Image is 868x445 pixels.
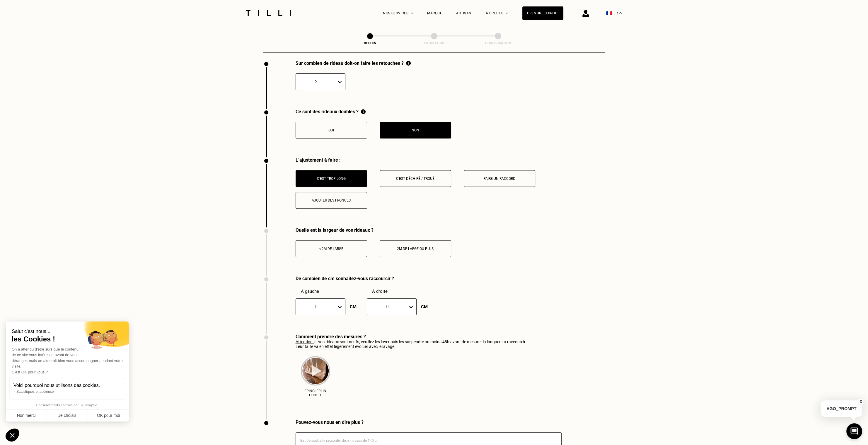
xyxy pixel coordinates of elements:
[301,289,354,294] p: À gauche
[582,10,589,17] img: icône connexion
[299,247,364,251] div: < 2m de large
[383,177,448,181] div: C‘est déchiré / troué
[405,41,463,45] div: Estimation
[361,109,366,114] img: Qu'est ce qu'une doublure ?
[821,400,862,417] p: AGO_PROMPT
[406,60,411,66] img: Comment compter le nombre de rideaux ?
[296,339,314,344] u: Attention :
[467,177,532,181] div: Faire un raccord
[296,419,562,425] div: Pouvez-vous nous en dire plus ?
[303,389,328,397] p: Épingler un ourlet
[296,109,451,114] div: Ce sont des rideaux doublés ?
[296,334,526,339] div: Comment prendre des mesures ?
[296,276,425,281] div: De combien de cm souhaitez-vous raccourcir ?
[858,398,864,405] button: X
[380,122,451,138] button: Non
[411,12,413,14] img: Menu déroulant
[299,128,364,132] div: Oui
[464,170,535,187] button: Faire un raccord
[606,10,612,16] span: 🇫🇷
[296,157,605,163] div: L’ajustement à faire :
[456,11,472,15] a: Artisan
[421,304,428,309] p: CM
[469,41,527,45] div: Confirmation
[506,12,508,14] img: Menu déroulant à propos
[299,198,364,202] div: Ajouter des fronces
[296,227,451,233] div: Quelle est la largeur de vos rideaux ?
[619,12,622,14] img: menu déroulant
[522,6,563,20] a: Prendre soin ici
[383,128,448,132] div: Non
[341,41,399,45] div: Besoin
[383,247,448,251] div: 2m de large ou plus
[299,177,364,181] div: C‘est trop long
[296,170,367,187] button: C‘est trop long
[380,170,451,187] button: C‘est déchiré / troué
[244,10,293,16] img: Logo du service de couturière Tilli
[372,289,425,294] p: À droite
[296,192,367,209] button: Ajouter des fronces
[350,304,357,309] p: CM
[296,339,526,349] p: si vos rideaux sont neufs, veuillez les laver puis les suspendre au moins 48h avant de mesurer la...
[380,240,451,257] button: 2m de large ou plus
[427,11,442,15] a: Marque
[296,122,367,138] button: Oui
[301,356,330,385] img: épingler un ourlet
[296,240,367,257] button: < 2m de large
[296,60,411,66] div: Sur combien de rideau doit-on faire les retouches ?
